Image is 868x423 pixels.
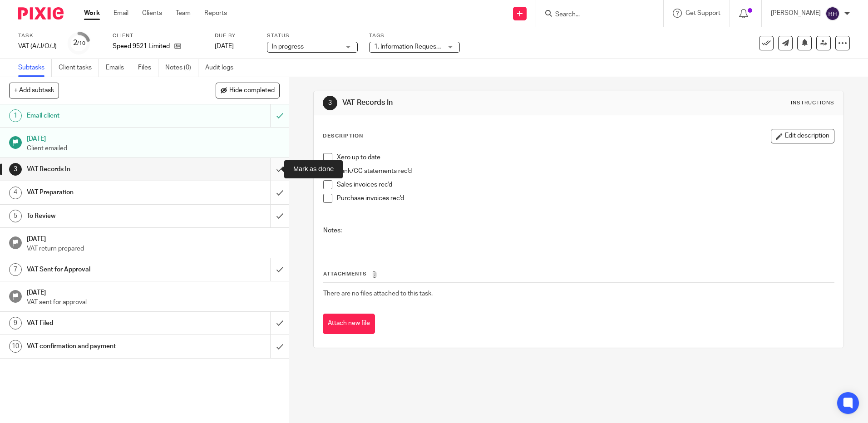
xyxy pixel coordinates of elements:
div: 2 [73,38,85,48]
h1: VAT Records In [342,98,598,108]
div: 9 [9,317,22,330]
span: Attachments [323,271,367,276]
small: /10 [77,41,85,46]
a: Subtasks [18,59,52,77]
span: Get Support [686,10,720,16]
a: Team [176,9,191,18]
img: svg%3E [825,6,840,21]
img: Pixie [18,7,64,20]
button: Attach new file [323,314,375,334]
h1: [DATE] [27,232,280,244]
h1: VAT Records In [27,162,183,176]
div: 3 [9,163,22,176]
a: Files [138,59,158,77]
div: 1 [9,109,22,122]
a: Reports [204,9,227,18]
p: Bank/CC statements rec'd [337,167,833,176]
div: 5 [9,210,22,222]
button: Hide completed [216,83,280,98]
p: Speed 9521 Limited [113,42,170,51]
div: Instructions [791,99,834,107]
div: VAT (A/J/O/J) [18,42,57,51]
p: [PERSON_NAME] [771,9,821,18]
a: Notes (0) [165,59,198,77]
p: Client emailed [27,144,280,153]
h1: [DATE] [27,132,280,143]
a: Email [113,9,128,18]
p: Purchase invoices rec'd [337,194,833,203]
p: VAT sent for approval [27,298,280,307]
h1: VAT confirmation and payment [27,339,183,353]
span: In progress [272,44,304,50]
h1: VAT Preparation [27,186,183,199]
p: Xero up to date [337,153,833,162]
label: Client [113,32,203,39]
label: Task [18,32,57,39]
h1: Email client [27,109,183,123]
a: Clients [142,9,162,18]
span: Hide completed [229,87,275,94]
div: 4 [9,187,22,199]
span: 1. Information Requested [374,44,446,50]
h1: VAT Filed [27,316,183,330]
div: 3 [323,96,337,110]
h1: To Review [27,209,183,223]
p: Sales invoices rec'd [337,180,833,189]
label: Tags [369,32,460,39]
h1: [DATE] [27,286,280,297]
p: Description [323,133,363,140]
label: Status [267,32,358,39]
a: Audit logs [205,59,240,77]
div: 7 [9,263,22,276]
p: Notes: [323,226,833,235]
div: 10 [9,340,22,353]
a: Emails [106,59,131,77]
a: Client tasks [59,59,99,77]
span: [DATE] [215,43,234,49]
button: + Add subtask [9,83,59,98]
button: Edit description [771,129,834,143]
label: Due by [215,32,256,39]
a: Work [84,9,100,18]
input: Search [554,11,636,19]
h1: VAT Sent for Approval [27,263,183,276]
p: VAT return prepared [27,244,280,253]
span: There are no files attached to this task. [323,290,433,297]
